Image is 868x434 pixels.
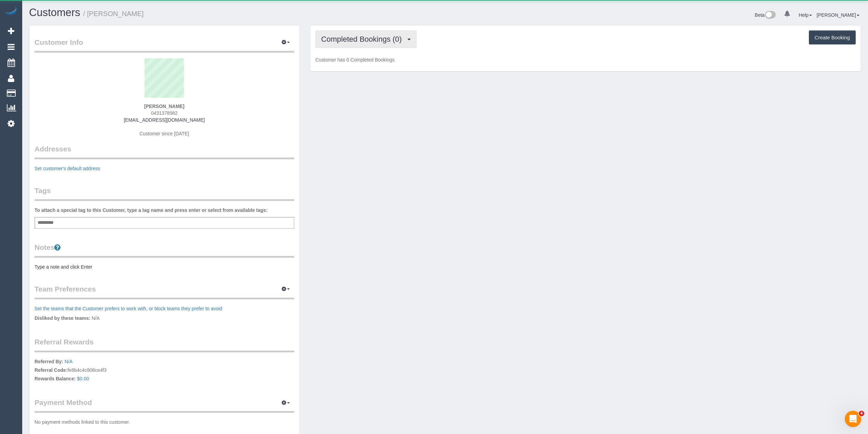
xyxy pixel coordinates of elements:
a: Set customer's default address [35,166,100,171]
legend: Notes [35,242,294,258]
pre: Type a note and click Enter [35,263,294,270]
legend: Payment Method [35,397,294,413]
label: To attach a special tag to this Customer, type a tag name and press enter or select from availabl... [35,207,268,214]
a: Set the teams that the Customer prefers to work with, or block teams they prefer to avoid [35,306,222,311]
span: Completed Bookings (0) [321,35,405,43]
button: Completed Bookings (0) [315,30,417,48]
legend: Team Preferences [35,284,294,299]
a: [PERSON_NAME] [817,12,859,18]
span: Customer since [DATE] [139,131,189,136]
p: fe8b4c4c808ce4f3 [35,358,294,384]
a: Customers [29,6,80,18]
label: Referred By: [35,358,63,365]
legend: Customer Info [35,37,294,53]
p: Customer has 0 Completed Bookings [315,56,856,63]
img: New interface [764,11,776,20]
strong: [PERSON_NAME] [144,104,184,109]
img: Automaid Logo [4,7,18,16]
a: Beta [755,12,776,18]
span: 4 [859,411,864,416]
p: No payment methods linked to this customer. [35,419,294,425]
label: Disliked by these teams: [35,315,90,322]
a: Help [799,12,812,18]
label: Rewards Balance: [35,375,76,382]
a: [EMAIL_ADDRESS][DOMAIN_NAME] [124,117,205,123]
legend: Referral Rewards [35,337,294,352]
small: / [PERSON_NAME] [83,10,144,17]
span: N/A [92,315,99,321]
a: N/A [65,359,72,364]
a: $0.00 [77,376,89,381]
legend: Tags [35,186,294,201]
button: Create Booking [809,30,856,45]
span: 0431378982 [151,110,178,116]
label: Referral Code: [35,367,67,374]
iframe: Intercom live chat [845,411,861,427]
